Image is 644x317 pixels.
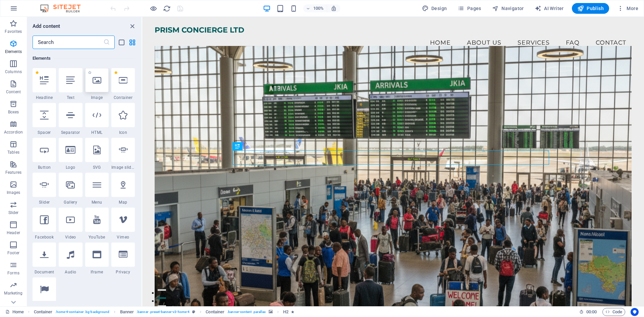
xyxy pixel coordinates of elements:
button: Code [602,308,625,316]
div: Text [59,68,82,100]
button: list-view [117,38,125,46]
span: . banner-content .parallax [227,308,266,316]
button: Design [419,3,450,14]
h6: Session time [579,308,597,316]
div: Iframe [85,243,109,275]
span: Click to select. Double-click to edit [34,308,53,316]
span: Slider [33,200,56,205]
h6: Elements [33,54,135,62]
span: Headline [33,95,56,100]
p: Features [5,170,21,175]
button: AI Writer [532,3,567,14]
input: Search [33,36,103,49]
span: Click to select. Double-click to edit [283,308,288,316]
span: Video [59,234,82,240]
span: Logo [59,165,82,170]
div: Document [33,243,56,275]
span: Document [33,269,56,275]
span: Spacer [33,130,56,135]
span: Facebook [33,234,56,240]
span: Audio [59,269,82,275]
img: Editor Logo [39,4,89,12]
button: Usercentrics [631,308,639,316]
i: On resize automatically adjust zoom level to fit chosen device. [331,5,337,11]
span: Design [422,5,447,12]
span: AI Writer [535,5,564,12]
button: More [614,3,641,14]
div: YouTube [85,208,109,240]
div: Audio [59,243,82,275]
div: Privacy [111,243,135,275]
span: Privacy [111,269,135,275]
p: Boxes [8,109,19,115]
button: Publish [572,3,609,14]
button: 2 [15,280,24,282]
span: Click to select. Double-click to edit [206,308,224,316]
p: Footer [7,250,19,256]
span: Add to favorites [88,71,92,74]
p: Favorites [5,29,22,34]
div: Video [59,208,82,240]
span: Publish [577,5,604,12]
button: Navigator [489,3,527,14]
span: Code [605,308,622,316]
span: Map [111,200,135,205]
p: Elements [5,49,22,54]
button: reload [163,4,171,12]
h6: 100% [313,4,324,12]
span: Remove from favorites [114,71,118,74]
button: 100% [303,4,327,12]
span: Gallery [59,200,82,205]
div: Facebook [33,208,56,240]
span: Menu [85,200,109,205]
div: Image [85,68,109,100]
div: Spacer [33,103,56,135]
div: Design (Ctrl+Alt+Y) [419,3,450,14]
div: Vimeo [111,208,135,240]
button: close panel [128,22,136,30]
span: : [591,309,592,314]
span: Navigator [492,5,524,12]
button: 3 [15,288,24,290]
span: Image slider [111,165,135,170]
p: Forms [7,270,19,276]
span: Vimeo [111,234,135,240]
span: Click to select. Double-click to edit [120,308,134,316]
p: Header [7,230,20,235]
div: Menu [85,173,109,205]
span: Text [59,95,82,100]
span: 00 00 [586,308,597,316]
span: YouTube [85,234,109,240]
i: This element is a customizable preset [192,310,195,314]
div: Headline [33,68,56,100]
p: Slider [8,210,19,215]
h6: Add content [33,22,60,30]
div: SVG [85,138,109,170]
i: Reload page [163,5,171,12]
span: Separator [59,130,82,135]
i: Element contains an animation [291,310,294,314]
p: Tables [7,150,19,155]
span: . home-4-container .bg-background [55,308,109,316]
button: grid-view [128,38,136,46]
span: Container [111,95,135,100]
p: Accordion [4,129,23,135]
p: Content [6,89,21,95]
span: Button [33,165,56,170]
div: Container [111,68,135,100]
span: HTML [85,130,109,135]
span: More [617,5,638,12]
p: Images [7,190,20,195]
i: This element contains a background [269,310,273,314]
button: Click here to leave preview mode and continue editing [149,4,157,12]
div: Logo [59,138,82,170]
div: Image slider [111,138,135,170]
div: HTML [85,103,109,135]
button: 1 [15,272,24,274]
p: Columns [5,69,22,74]
span: Iframe [85,269,109,275]
span: SVG [85,165,109,170]
div: Gallery [59,173,82,205]
a: Click to cancel selection. Double-click to open Pages [5,308,24,316]
button: Pages [455,3,484,14]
